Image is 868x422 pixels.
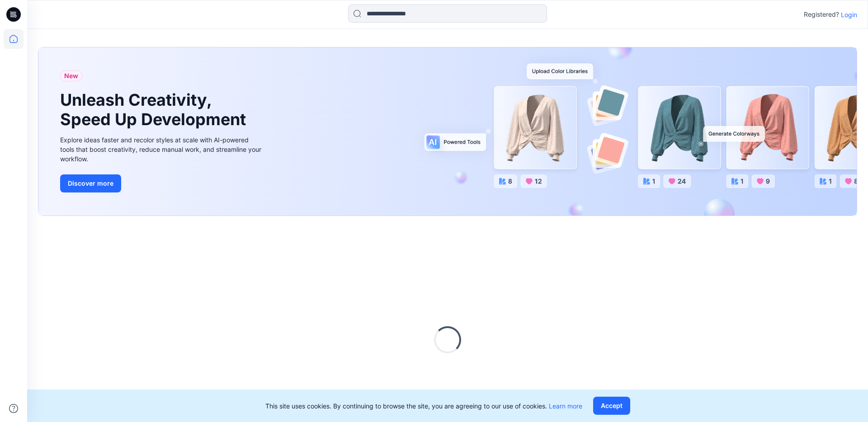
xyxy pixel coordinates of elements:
div: Explore ideas faster and recolor styles at scale with AI-powered tools that boost creativity, red... [60,135,264,164]
p: Login [841,10,857,19]
a: Discover more [60,174,264,192]
button: Discover more [60,174,121,192]
span: New [64,70,78,81]
a: Learn more [549,402,582,410]
p: Registered? [804,9,839,20]
button: Accept [593,397,630,415]
p: This site uses cookies. By continuing to browse the site, you are agreeing to our use of cookies. [265,401,582,411]
h1: Unleash Creativity, Speed Up Development [60,90,250,129]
